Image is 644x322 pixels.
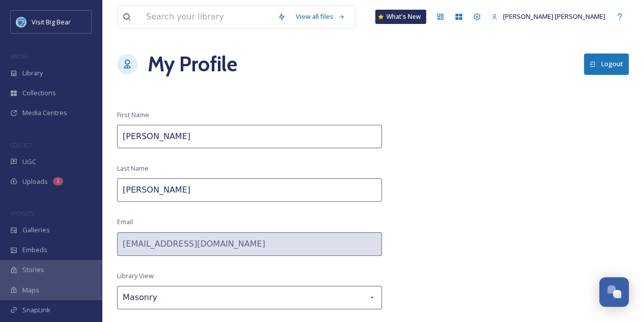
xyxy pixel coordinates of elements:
[22,225,50,235] span: Galleries
[117,178,382,202] input: Last
[22,177,48,186] span: Uploads
[117,271,154,281] span: Library View
[22,245,47,255] span: Embeds
[117,286,382,309] div: Masonry
[291,7,350,26] a: View all files
[486,7,610,26] a: [PERSON_NAME] [PERSON_NAME]
[10,52,28,60] span: MEDIA
[584,53,629,74] button: Logout
[117,164,149,173] span: Last Name
[16,17,26,27] img: MemLogo_VBB_Primary_LOGO%20Badge%20%281%29%20%28Converted%29.png
[599,277,629,307] button: Open Chat
[22,68,43,78] span: Library
[10,141,32,149] span: COLLECT
[22,285,39,295] span: Maps
[148,49,237,79] h1: My Profile
[117,110,149,120] span: First Name
[10,209,34,217] span: WIDGETS
[375,10,426,24] a: What's New
[117,217,133,227] span: Email
[22,88,56,98] span: Collections
[22,305,50,315] span: SnapLink
[503,12,605,21] span: [PERSON_NAME] [PERSON_NAME]
[117,125,382,148] input: First
[32,17,71,26] span: Visit Big Bear
[22,265,44,275] span: Stories
[53,177,63,185] div: 1
[22,108,67,118] span: Media Centres
[22,157,36,167] span: UGC
[141,6,272,28] input: Search your library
